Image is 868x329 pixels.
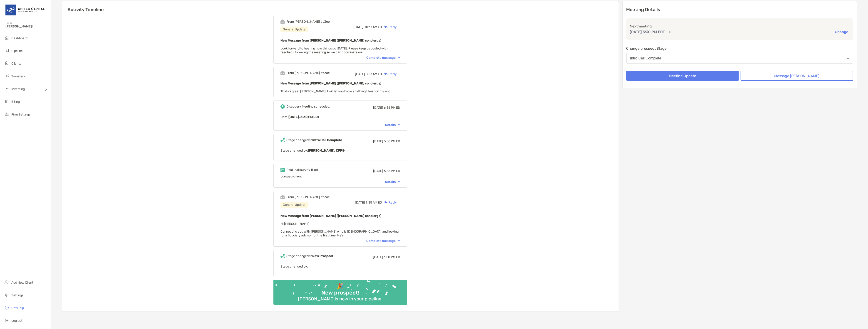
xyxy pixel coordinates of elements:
img: Event icon [280,168,285,172]
img: add_new_client icon [4,280,10,285]
div: Discovery Meeting scheduled. [286,105,330,108]
b: Intro Call Complete [312,138,342,142]
div: Stage changed to [286,254,333,258]
span: 6:50 PM ED [384,255,400,259]
p: Change prospect Stage [626,46,853,51]
img: pipeline icon [4,48,10,53]
span: Firm Settings [11,113,30,116]
b: New Message from [PERSON_NAME] ([PERSON_NAME] concierge) [280,214,381,218]
img: Event icon [280,138,285,142]
span: 8:57 AM ED [366,72,382,76]
img: Reply icon [384,73,388,76]
img: Chevron icon [398,240,400,241]
span: pursued-client [280,174,302,178]
div: Details [385,180,400,184]
img: Event icon [280,20,285,24]
div: From [PERSON_NAME] at Zoe [286,195,330,199]
img: Chevron icon [398,181,400,182]
button: Intro Call Complete [626,53,853,64]
img: transfers icon [4,73,10,79]
span: Clients [11,62,21,66]
div: Complete message [366,56,400,60]
img: Chevron icon [398,124,400,125]
h6: Activity Timeline [62,1,619,12]
img: get-help icon [4,305,10,310]
img: firm-settings icon [4,111,10,117]
img: Confetti [273,280,407,301]
b: [DATE], 5:30 PM EDT [288,115,320,119]
div: Details [385,123,400,127]
p: Stage changed by: [280,264,400,269]
span: [DATE], [353,25,364,29]
span: 10:17 AM ED [365,25,382,29]
img: communication type [667,30,671,34]
span: [DATE] [373,255,383,259]
span: Get Help [11,306,24,310]
div: New prospect! [320,290,361,296]
div: Post-call survey filled. [286,168,319,172]
div: Intro Call Complete [630,56,661,60]
p: Next meeting [630,23,850,29]
span: Hi [PERSON_NAME], Connecting you with [PERSON_NAME] who is [DEMOGRAPHIC_DATA] and looking for a f... [280,222,399,237]
span: [DATE] [355,72,365,76]
img: billing icon [4,99,10,104]
span: [DATE] [373,169,383,173]
span: Pipeline [11,49,23,53]
img: dashboard icon [4,35,10,41]
button: Change [833,29,850,34]
span: Settings [11,293,23,297]
b: New Prospect [312,254,333,258]
span: Transfers [11,74,25,78]
img: Open dropdown arrow [847,58,849,59]
span: 6:56 PM ED [384,169,400,173]
div: [PERSON_NAME] is now in your pipeline. [296,296,384,302]
span: Add New Client [11,281,33,285]
div: Reply [382,72,397,76]
div: Reply [382,200,397,205]
span: 9:35 AM ED [366,201,382,204]
img: Chevron icon [398,57,400,58]
img: Event icon [280,195,285,199]
img: settings icon [4,292,10,298]
b: New Message from [PERSON_NAME] ([PERSON_NAME] concierge) [280,81,381,85]
img: Event icon [280,71,285,75]
div: Complete message [366,239,400,243]
span: 6:56 PM ED [384,106,400,110]
div: Reply [382,25,397,29]
p: Date : [280,114,400,120]
div: General Update [280,27,308,32]
img: clients icon [4,61,10,66]
img: Event icon [280,104,285,109]
span: Dashboard [11,36,27,40]
p: Stage changed by: [280,148,400,153]
div: 🎉 [335,283,345,290]
div: From [PERSON_NAME] at Zoe [286,20,330,24]
span: Investing [11,87,25,91]
span: Thats's great [PERSON_NAME]! I will let you know anything I hear on my end! [280,89,391,93]
button: Meeting Update [626,71,739,81]
span: Look forward to hearing how things go [DATE]. Please keep us posted with feedback following the m... [280,47,388,54]
img: investing icon [4,86,10,91]
span: [PERSON_NAME]! [5,25,48,28]
img: United Capital Logo [5,2,45,18]
div: From [PERSON_NAME] at Zoe [286,71,330,75]
span: [DATE] [355,201,365,204]
p: Meeting Details [626,7,853,12]
b: New Message from [PERSON_NAME] ([PERSON_NAME] concierge) [280,39,381,42]
img: Reply icon [384,26,388,29]
img: Event icon [280,254,285,258]
b: [PERSON_NAME], CFP® [308,149,345,152]
span: [DATE] [373,139,383,143]
img: logout icon [4,318,10,323]
span: Billing [11,100,20,104]
button: Message [PERSON_NAME] [741,71,853,81]
div: Stage changed to [286,138,342,142]
span: 6:56 PM ED [384,139,400,143]
span: [DATE] [373,106,383,110]
img: Reply icon [384,201,388,204]
p: [DATE] 5:30 PM EDT [630,29,665,35]
span: Log out [11,319,22,323]
div: General Update [280,202,308,208]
